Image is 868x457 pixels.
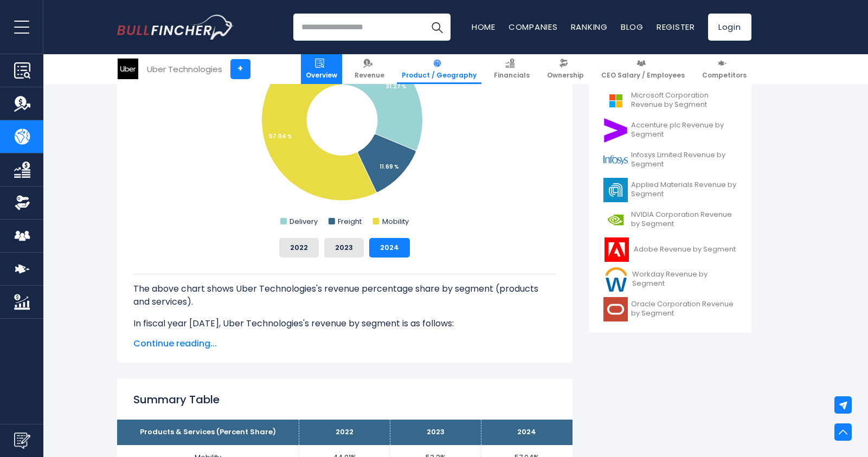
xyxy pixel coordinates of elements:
span: Oracle Corporation Revenue by Segment [631,300,737,318]
img: UBER logo [118,59,138,79]
span: Continue reading... [133,337,556,350]
span: NVIDIA Corporation Revenue by Segment [631,210,737,229]
span: Adobe Revenue by Segment [634,245,736,254]
th: 2023 [390,420,481,445]
a: Competitors [697,54,751,84]
a: Infosys Limited Revenue by Segment [597,145,743,175]
span: Ownership [547,71,584,80]
button: 2024 [369,238,410,258]
span: Applied Materials Revenue by Segment [631,181,737,199]
button: 2023 [324,238,364,258]
span: Competitors [702,71,747,80]
img: AMAT logo [603,178,628,202]
a: Overview [301,54,342,84]
tspan: 31.27 % [386,82,407,91]
text: Mobility [382,216,409,227]
th: Products & Services (Percent Share) [117,420,299,445]
span: Accenture plc Revenue by Segment [631,121,737,139]
span: CEO Salary / Employees [601,71,685,80]
th: 2024 [481,420,573,445]
img: ORCL logo [603,297,628,321]
a: Home [472,21,496,33]
text: Delivery [290,216,318,227]
img: ADBE logo [603,237,631,262]
a: Oracle Corporation Revenue by Segment [597,294,743,324]
img: MSFT logo [603,88,628,113]
th: 2022 [299,420,390,445]
div: Uber Technologies [147,63,222,75]
a: Companies [509,21,558,33]
div: The for Uber Technologies is the Mobility, which represents 57.04% of its total revenue. The for ... [133,274,556,443]
img: INFY logo [603,148,628,172]
a: Ownership [542,54,589,84]
a: Adobe Revenue by Segment [597,235,743,265]
svg: Uber Technologies's Revenue Share by Segment [133,12,556,229]
span: Financials [494,71,530,80]
span: Microsoft Corporation Revenue by Segment [631,91,737,110]
span: Revenue [355,71,384,80]
a: Blog [621,21,644,33]
button: Search [423,14,451,41]
a: Login [708,14,751,41]
img: Ownership [14,195,30,211]
a: Microsoft Corporation Revenue by Segment [597,86,743,115]
a: Go to homepage [117,15,234,40]
span: Product / Geography [402,71,477,80]
a: Accenture plc Revenue by Segment [597,115,743,145]
img: ACN logo [603,118,628,143]
p: In fiscal year [DATE], Uber Technologies's revenue by segment is as follows: [133,317,556,330]
a: CEO Salary / Employees [596,54,690,84]
button: 2022 [279,238,319,258]
span: Infosys Limited Revenue by Segment [631,151,737,169]
tspan: 11.69 % [380,163,399,171]
a: NVIDIA Corporation Revenue by Segment [597,205,743,235]
img: WDAY logo [603,267,629,292]
a: Applied Materials Revenue by Segment [597,175,743,205]
a: Register [657,21,695,33]
tspan: 57.04 % [269,132,292,140]
span: Overview [306,71,337,80]
img: NVDA logo [603,208,628,232]
img: Bullfincher logo [117,15,234,40]
p: The above chart shows Uber Technologies's revenue percentage share by segment (products and servi... [133,282,556,308]
a: Ranking [571,21,608,33]
span: Workday Revenue by Segment [632,270,736,288]
h2: Summary Table [133,391,556,408]
a: Financials [489,54,535,84]
a: Revenue [350,54,389,84]
a: + [230,59,250,79]
text: Freight [337,216,361,227]
a: Product / Geography [397,54,481,84]
a: Workday Revenue by Segment [597,265,743,294]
